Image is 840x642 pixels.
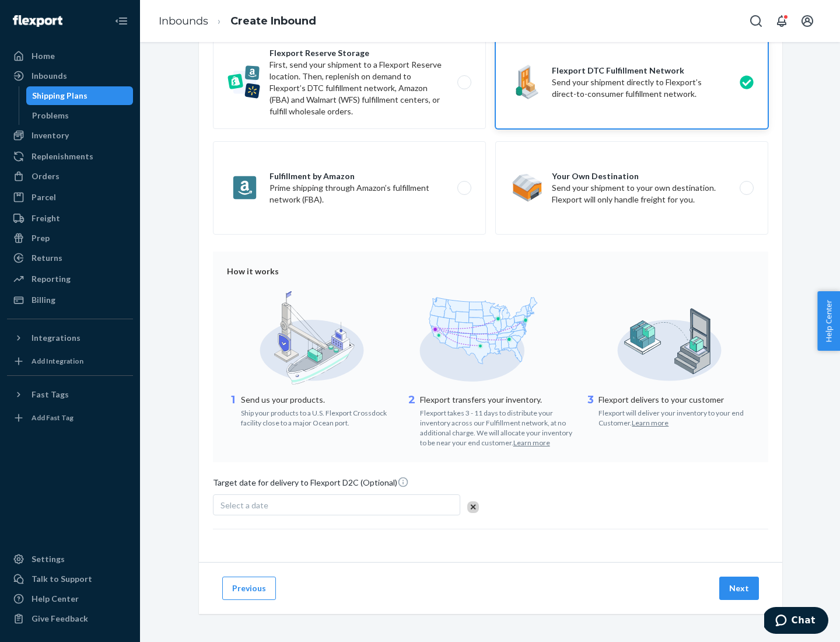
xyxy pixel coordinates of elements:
a: Shipping Plans [26,86,134,105]
button: Next [719,577,759,600]
div: Freight [32,212,60,224]
a: Problems [26,106,134,125]
div: Talk to Support [32,573,92,585]
div: Help Center [32,593,79,605]
button: Previous [222,577,276,600]
button: Give Feedback [7,609,133,628]
button: Close Navigation [110,9,133,33]
a: Add Fast Tag [7,409,133,427]
div: How it works [227,266,754,277]
div: Replenishments [32,151,93,162]
button: Open notifications [770,9,793,33]
a: Prep [7,229,133,247]
div: Billing [32,294,55,306]
div: Give Feedback [32,613,88,624]
a: Help Center [7,589,133,608]
div: Home [32,50,55,62]
div: Inventory [32,130,69,141]
button: Learn more [513,438,550,448]
a: Settings [7,550,133,568]
a: Inbounds [7,67,133,85]
div: 1 [227,393,239,428]
button: Open Search Box [744,9,768,33]
a: Orders [7,167,133,186]
a: Parcel [7,188,133,207]
div: Flexport takes 3 - 11 days to distribute your inventory across our Fulfillment network, at no add... [420,406,576,448]
img: Flexport logo [13,15,62,27]
div: Shipping Plans [32,90,87,102]
button: Learn more [632,418,668,428]
button: Integrations [7,329,133,347]
a: Create Inbound [230,15,316,27]
div: Add Integration [32,356,83,366]
a: Home [7,47,133,65]
div: 3 [584,393,596,428]
div: Integrations [32,332,80,344]
div: Reporting [32,273,71,285]
button: Open account menu [796,9,819,33]
div: Add Fast Tag [32,413,73,423]
a: Returns [7,249,133,267]
button: Help Center [817,291,840,351]
iframe: Opens a widget where you can chat to one of our agents [764,607,828,636]
p: Send us your products. [241,394,397,406]
ol: breadcrumbs [149,4,325,39]
div: Settings [32,553,65,565]
a: Add Integration [7,352,133,371]
button: Talk to Support [7,570,133,588]
div: Prep [32,232,50,244]
button: Fast Tags [7,385,133,404]
a: Inbounds [159,15,208,27]
a: Inventory [7,126,133,145]
div: Parcel [32,191,56,203]
div: Orders [32,170,60,182]
div: Problems [32,110,69,121]
span: Target date for delivery to Flexport D2C (Optional) [213,476,409,493]
div: Ship your products to a U.S. Flexport Crossdock facility close to a major Ocean port. [241,406,397,428]
div: Inbounds [32,70,67,82]
p: Flexport delivers to your customer [598,394,754,406]
a: Replenishments [7,147,133,166]
div: Flexport will deliver your inventory to your end Customer. [598,406,754,428]
div: 2 [406,393,418,448]
a: Reporting [7,270,133,288]
p: Flexport transfers your inventory. [420,394,576,406]
div: Returns [32,252,62,264]
a: Billing [7,291,133,309]
a: Freight [7,209,133,228]
div: Fast Tags [32,389,69,400]
span: Select a date [220,500,268,510]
